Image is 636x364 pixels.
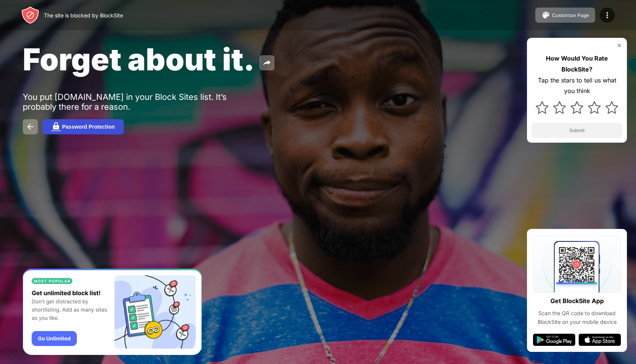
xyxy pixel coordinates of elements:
iframe: Banner [23,269,202,355]
img: password.svg [51,122,61,131]
img: menu-icon.svg [603,11,612,20]
img: google-play.svg [533,334,575,346]
span: Forget about it. [23,41,255,78]
button: Submit [532,123,622,138]
img: pallet.svg [541,11,550,20]
div: Customize Page [552,12,589,18]
img: star.svg [553,101,566,114]
div: Tap the stars to tell us what you think [532,75,622,97]
img: share.svg [262,58,271,67]
img: app-store.svg [578,334,621,346]
div: Get BlockSite App [550,296,604,306]
img: star.svg [571,101,583,114]
div: How Would You Rate BlockSite? [532,53,622,75]
img: rate-us-close.svg [616,42,622,48]
img: qrcode.svg [533,235,621,292]
img: star.svg [536,101,549,114]
img: header-logo.svg [21,6,39,24]
div: You put [DOMAIN_NAME] in your Block Sites list. It’s probably there for a reason. [23,92,257,112]
div: The site is blocked by BlockSite [44,12,123,19]
button: Customize Page [535,8,595,23]
button: Password Protection [42,119,124,134]
div: Scan the QR code to download BlockSite on your mobile device [533,309,621,326]
img: back.svg [26,122,35,131]
img: star.svg [605,101,618,114]
img: star.svg [588,101,601,114]
div: Password Protection [62,124,115,130]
